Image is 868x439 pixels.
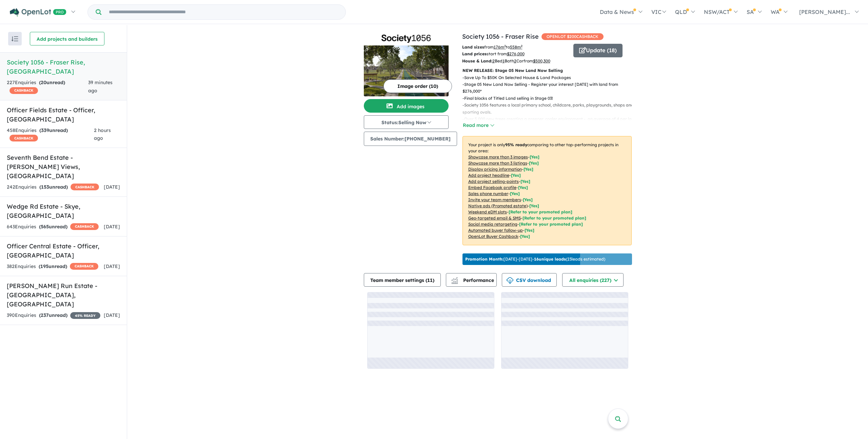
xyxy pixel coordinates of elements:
[7,281,120,309] h5: [PERSON_NAME] Run Estate - [GEOGRAPHIC_DATA] , [GEOGRAPHIC_DATA]
[7,311,100,320] div: 390 Enquir ies
[10,8,66,17] img: Openlot PRO Logo White
[462,58,492,63] b: House & Land:
[364,99,449,113] button: Add images
[103,5,344,19] input: Try estate name, suburb, builder or developer
[502,58,505,63] u: 1
[7,263,98,271] div: 382 Enquir ies
[427,277,433,283] span: 11
[468,191,508,196] u: Sales phone number
[520,234,530,239] span: [Yes]
[9,87,38,94] span: CASHBACK
[573,44,623,57] button: Update (18)
[446,273,497,287] button: Performance
[534,256,566,262] b: 16 unique leads
[462,33,539,40] a: Society 1056 - Fraser Rise
[519,222,583,227] span: [Refer to your promoted plan]
[451,277,457,281] img: line-chart.svg
[41,184,49,190] span: 153
[462,136,632,245] p: Your project is only comparing to other top-performing projects in your area: - - - - - - - - - -...
[7,242,120,260] h5: Officer Central Estate - Officer , [GEOGRAPHIC_DATA]
[492,58,495,63] u: 2
[462,44,568,51] p: from
[7,202,120,220] h5: Wedge Rd Estate - Skye , [GEOGRAPHIC_DATA]
[451,279,458,284] img: bar-chart.svg
[39,263,67,269] strong: ( unread)
[504,44,506,48] sup: 2
[468,209,507,214] u: Weekend eDM slots
[468,222,517,227] u: Social media retargeting
[452,277,494,283] span: Performance
[507,277,513,284] img: download icon
[462,116,637,130] p: - Over 5,000 new trees creating a greener, cooler environment - an average of 4 per land lot!
[7,106,120,124] h5: Officer Fields Estate - Officer , [GEOGRAPHIC_DATA]
[506,44,522,50] span: to
[462,58,568,64] p: Bed Bath Car from
[7,153,120,180] h5: Seventh Bend Estate - [PERSON_NAME] Views , [GEOGRAPHIC_DATA]
[505,142,527,147] b: 95 % ready
[364,32,449,96] a: Society 1056 - Fraser Rise LogoSociety 1056 - Fraser Rise
[523,197,533,202] span: [ Yes ]
[40,263,48,269] span: 195
[510,44,522,50] u: 558 m
[462,95,637,102] p: - Final blocks of Titled Land selling in Stage 03!
[462,67,632,74] p: NEW RELEASE: Stage 05 New Land Now Selling
[364,273,441,287] button: Team member settings (11)
[518,185,528,190] span: [ Yes ]
[383,79,452,93] button: Image order (10)
[462,81,637,95] p: - Stage 05 New Land Now Selling - Register your interest [DATE] with land from $276,000*
[514,58,516,63] u: 2
[524,167,533,172] span: [ Yes ]
[494,44,506,50] u: 176 m
[7,183,99,191] div: 242 Enquir ies
[104,263,120,269] span: [DATE]
[367,35,446,43] img: Society 1056 - Fraser Rise Logo
[39,312,67,318] strong: ( unread)
[462,44,484,50] b: Land sizes
[468,160,527,166] u: Showcase more than 3 listings
[468,234,518,239] u: OpenLot Buyer Cashback
[509,209,572,214] span: [Refer to your promoted plan]
[39,127,68,133] strong: ( unread)
[502,273,557,287] button: CSV download
[70,312,100,319] span: 45 % READY
[94,127,111,141] span: 2 hours ago
[41,127,49,133] span: 339
[525,228,534,233] span: [Yes]
[39,224,67,230] strong: ( unread)
[462,102,637,116] p: - Society 1056 features a local primary school, childcare, parks, playgrounds, shops and sporting...
[364,45,449,96] img: Society 1056 - Fraser Rise
[468,154,528,159] u: Showcase more than 3 images
[41,79,46,85] span: 20
[465,256,504,262] b: Promotion Month:
[533,58,550,63] u: $ 500,300
[30,32,104,45] button: Add projects and builders
[104,312,120,318] span: [DATE]
[88,79,113,94] span: 39 minutes ago
[529,160,539,166] span: [ Yes ]
[7,79,88,95] div: 227 Enquir ies
[7,58,120,76] h5: Society 1056 - Fraser Rise , [GEOGRAPHIC_DATA]
[364,132,457,146] button: Sales Number:[PHONE_NUMBER]
[462,121,494,129] button: Read more
[364,115,449,129] button: Status:Selling Now
[39,184,68,190] strong: ( unread)
[71,184,99,190] span: CASHBACK
[522,215,586,221] span: [Refer to your promoted plan]
[70,263,98,270] span: CASHBACK
[104,184,120,190] span: [DATE]
[468,173,509,178] u: Add project headline
[541,33,604,40] span: OPENLOT $ 200 CASHBACK
[799,8,850,15] span: [PERSON_NAME]...
[462,51,487,56] b: Land prices
[530,154,539,159] span: [ Yes ]
[507,51,525,56] u: $ 276,000
[7,223,99,231] div: 643 Enquir ies
[521,44,522,48] sup: 2
[41,312,49,318] span: 237
[462,74,637,81] p: - Save Up To $50K On Selected House & Land Packages
[9,135,38,141] span: CASHBACK
[7,127,94,143] div: 458 Enquir ies
[41,224,49,230] span: 565
[520,179,530,184] span: [ Yes ]
[468,197,521,202] u: Invite your team members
